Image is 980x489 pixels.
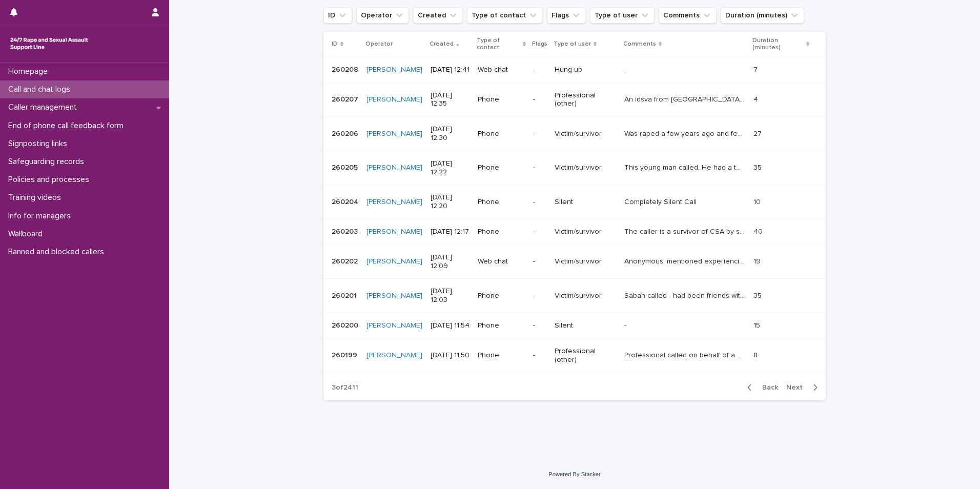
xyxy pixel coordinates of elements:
[323,117,826,151] tr: 260206260206 [PERSON_NAME] [DATE] 12:30Phone-Victim/survivorWas raped a few years ago and feels g...
[753,128,764,138] p: 27
[555,164,616,172] p: Victim/survivor
[366,228,422,236] a: [PERSON_NAME]
[532,38,547,50] p: Flags
[431,91,469,109] p: [DATE] 12:35
[478,292,525,300] p: Phone
[555,130,616,138] p: Victim/survivor
[366,198,422,207] a: [PERSON_NAME]
[624,161,747,172] p: This young man called. He had a terrible accident this morning in his bed. After being abused in ...
[533,130,546,138] p: -
[477,35,520,54] p: Type of contact
[366,292,422,300] a: [PERSON_NAME]
[323,219,826,244] tr: 260203260203 [PERSON_NAME] [DATE] 12:17Phone-Victim/survivorThe caller is a survivor of CSA by st...
[624,128,747,138] p: Was raped a few years ago and feels guilty for being happy. Has got a friend now and never though...
[753,196,763,207] p: 10
[366,257,422,266] a: [PERSON_NAME]
[431,287,469,304] p: [DATE] 12:03
[555,228,616,236] p: Victim/survivor
[4,121,132,131] p: End of phone call feedback form
[753,93,760,104] p: 4
[533,321,546,330] p: -
[332,319,360,330] p: 260200
[366,164,422,172] a: [PERSON_NAME]
[548,471,600,477] a: Powered By Stacker
[756,384,778,391] span: Back
[356,7,409,24] button: Operator
[624,319,628,330] p: -
[624,226,747,236] p: The caller is a survivor of CSA by stepfather for four years. The degree of violence involved mad...
[332,128,360,138] p: 260206
[739,383,782,392] button: Back
[431,193,469,211] p: [DATE] 12:20
[555,321,616,330] p: Silent
[431,321,469,330] p: [DATE] 11:54
[533,66,546,74] p: -
[555,198,616,207] p: Silent
[478,164,525,172] p: Phone
[623,38,656,50] p: Comments
[624,64,628,74] p: -
[624,290,747,300] p: Sabah called - had been friends with a Prince from Dubai for 18 months online. They met up in Ger...
[323,83,826,117] tr: 260207260207 [PERSON_NAME] [DATE] 12:35Phone-Professional (other)An idsva from [GEOGRAPHIC_DATA] ...
[547,7,586,24] button: Flags
[590,7,655,24] button: Type of user
[332,290,359,300] p: 260201
[332,196,360,207] p: 260204
[8,33,90,54] img: rhQMoQhaT3yELyF149Cw
[478,198,525,207] p: Phone
[366,130,422,138] a: [PERSON_NAME]
[4,85,78,94] p: Call and chat logs
[323,338,826,373] tr: 260199260199 [PERSON_NAME] [DATE] 11:50Phone-Professional (other)Professional called on behalf of...
[431,253,469,271] p: [DATE] 12:09
[323,185,826,219] tr: 260204260204 [PERSON_NAME] [DATE] 12:20Phone-SilentCompletely Silent CallCompletely Silent Call 1010
[431,228,469,236] p: [DATE] 12:17
[555,66,616,74] p: Hung up
[478,321,525,330] p: Phone
[533,164,546,172] p: -
[753,161,764,172] p: 35
[753,226,765,236] p: 40
[332,255,360,266] p: 260202
[624,93,747,104] p: An idsva from Cheshire and Merseyside rape crisis wanted to know which rape crisis center would b...
[332,349,359,360] p: 260199
[4,229,51,239] p: Wallboard
[478,257,525,266] p: Web chat
[753,319,762,330] p: 15
[332,161,360,172] p: 260205
[323,279,826,313] tr: 260201260201 [PERSON_NAME] [DATE] 12:03Phone-Victim/survivorSabah called - had been friends with ...
[413,7,463,24] button: Created
[555,257,616,266] p: Victim/survivor
[4,139,75,149] p: Signposting links
[478,351,525,360] p: Phone
[753,64,760,74] p: 7
[533,351,546,360] p: -
[478,130,525,138] p: Phone
[624,196,699,207] p: Completely Silent Call
[332,64,360,74] p: 260208
[431,125,469,142] p: [DATE] 12:30
[786,384,809,391] span: Next
[4,175,97,185] p: Policies and processes
[332,38,338,50] p: ID
[478,228,525,236] p: Phone
[4,193,69,202] p: Training videos
[624,349,747,360] p: Professional called on behalf of a survivor who is currently sectioned under the mental health ac...
[4,211,79,221] p: Info for managers
[478,95,525,104] p: Phone
[323,375,366,400] p: 3 of 2411
[323,7,352,24] button: ID
[782,383,826,392] button: Next
[430,38,454,50] p: Created
[753,349,760,360] p: 8
[4,157,92,167] p: Safeguarding records
[555,292,616,300] p: Victim/survivor
[365,38,393,50] p: Operator
[4,103,85,112] p: Caller management
[555,347,616,364] p: Professional (other)
[533,198,546,207] p: -
[323,57,826,83] tr: 260208260208 [PERSON_NAME] [DATE] 12:41Web chat-Hung up-- 77
[753,290,764,300] p: 35
[323,244,826,279] tr: 260202260202 [PERSON_NAME] [DATE] 12:09Web chat-Victim/survivorAnonymous, mentioned experiencing ...
[659,7,717,24] button: Comments
[366,95,422,104] a: [PERSON_NAME]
